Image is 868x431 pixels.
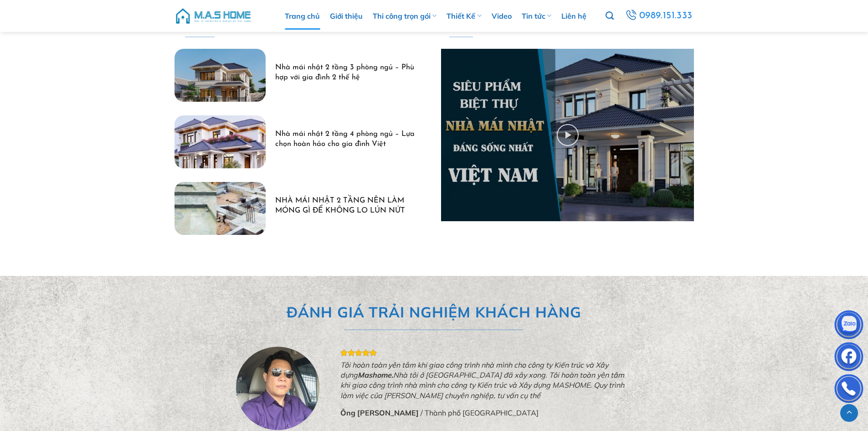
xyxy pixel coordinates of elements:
strong: Ông [PERSON_NAME] [340,408,419,417]
img: Nhà mái nhật 2 tầng 4 phòng ngủ - Lựa chọn hoàn hảo cho gia đình Việt 13 [175,115,266,168]
img: M.A.S HOME – Tổng Thầu Thiết Kế Và Xây Nhà Trọn Gói [175,2,252,30]
a: Thi công trọn gói [373,2,437,30]
img: Nhà mái nhật 2 tầng 3 phòng ngủ - Phù hợp với gia đình 2 thế hệ 1 [175,49,266,102]
img: Zalo [835,312,863,340]
a: Trang chủ [285,2,320,30]
a: Lên đầu trang [840,404,858,422]
strong: Mashome. [358,370,393,379]
a: NHÀ MÁI NHẬT 2 TẦNG NÊN LÀM MÓNG GÌ ĐỂ KHÔNG LO LÚN NỨT [275,196,417,216]
a: Liên hệ [561,2,586,30]
img: Trang chủ 95 [441,49,694,221]
a: Tìm kiếm [606,6,614,26]
a: Nhà mái nhật 2 tầng 3 phòng ngủ – Phù hợp với gia đình 2 thế hệ [275,63,417,83]
span: 0989.151.333 [639,8,693,24]
span: Thành phố [GEOGRAPHIC_DATA] [425,408,539,417]
img: Trang chủ 97 [236,345,319,430]
img: NHÀ MÁI NHẬT 2 TẦNG NÊN LÀM MÓNG GÌ ĐỂ KHÔNG LO LÚN NỨT 31 [175,182,266,235]
a: Untitled 3 1 [441,49,694,221]
a: Tin tức [522,2,551,30]
span: Video [443,15,479,32]
a: Nhà mái nhật 2 tầng 4 phòng ngủ – Lựa chọn hoàn hảo cho gia đình Việt [275,130,417,149]
p: Tôi hoàn toàn yên tâm khi giao công trình nhà mình cho công ty Kiến trúc và Xây dựng Nhà tôi ở [G... [340,360,632,401]
a: Giới thiệu [330,2,363,30]
a: Thiết Kế [447,2,481,30]
span: TIN TỨC [176,15,222,32]
a: 0989.151.333 [623,8,694,24]
span: / [421,408,423,417]
span: ĐÁNH GIÁ TRẢI NGHIỆM KHÁCH HÀNG [287,301,581,324]
img: Phone [835,376,863,404]
img: Facebook [835,344,863,372]
a: Video [492,2,512,30]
